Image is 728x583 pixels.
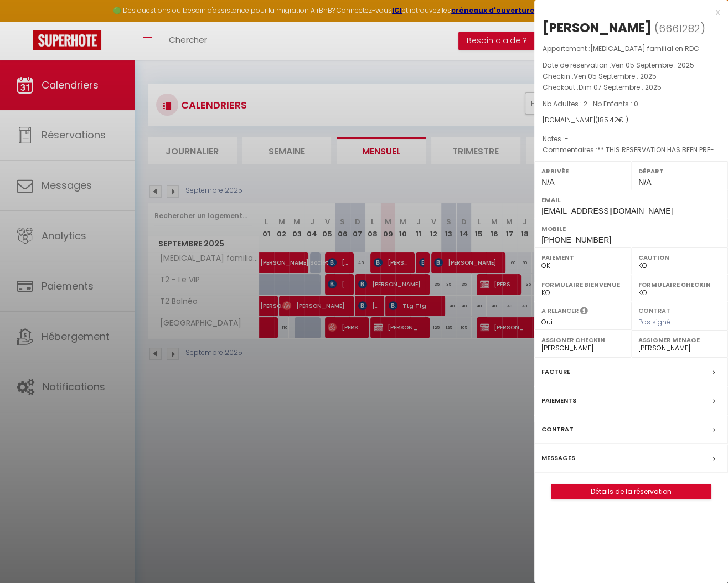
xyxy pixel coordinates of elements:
[543,99,638,109] span: Nb Adultes : 2 -
[543,71,720,82] p: Checkin :
[541,306,579,316] label: A relancer
[541,366,570,378] label: Facture
[638,166,721,177] label: Départ
[574,71,657,81] span: Ven 05 Septembre . 2025
[543,133,720,145] p: Notes :
[638,317,670,327] span: Pas signé
[638,306,670,313] label: Contrat
[593,99,638,109] span: Nb Enfants : 0
[541,252,624,263] label: Paiement
[541,207,673,215] span: [EMAIL_ADDRESS][DOMAIN_NAME]
[595,115,628,125] span: ( € )
[638,334,721,345] label: Assigner Menage
[541,424,574,435] label: Contrat
[543,115,720,126] div: [DOMAIN_NAME]
[638,279,721,290] label: Formulaire Checkin
[541,166,624,177] label: Arrivée
[543,82,720,93] p: Checkout :
[543,43,720,54] p: Appartement :
[541,223,721,234] label: Mobile
[543,145,720,156] p: Commentaires :
[9,4,42,38] button: Ouvrir le widget de chat LiveChat
[541,235,611,244] span: [PHONE_NUMBER]
[541,452,575,464] label: Messages
[590,44,699,53] span: [MEDICAL_DATA] familial en RDC
[565,134,569,143] span: -
[551,484,711,499] button: Détails de la réservation
[638,252,721,263] label: Caution
[534,6,720,19] div: x
[598,115,618,125] span: 185.42
[541,194,721,205] label: Email
[551,484,711,499] a: Détails de la réservation
[654,20,705,36] span: ( )
[543,60,720,71] p: Date de réservation :
[611,60,694,70] span: Ven 05 Septembre . 2025
[541,395,576,406] label: Paiements
[543,19,652,37] div: [PERSON_NAME]
[579,82,662,92] span: Dim 07 Septembre . 2025
[580,306,588,318] i: Sélectionner OUI si vous souhaiter envoyer les séquences de messages post-checkout
[659,22,700,35] span: 6661282
[638,178,651,187] span: N/A
[541,279,624,290] label: Formulaire Bienvenue
[541,334,624,345] label: Assigner Checkin
[541,178,554,187] span: N/A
